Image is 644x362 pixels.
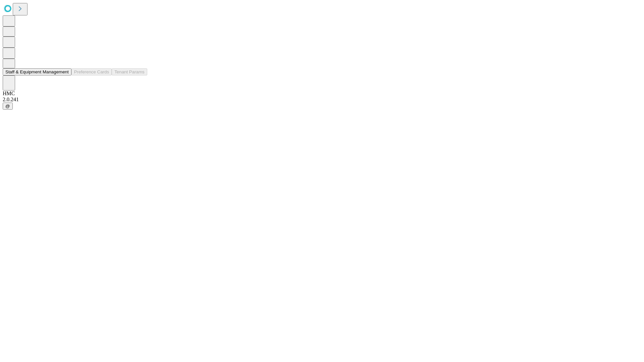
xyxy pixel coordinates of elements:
[3,103,13,110] button: @
[112,68,147,75] button: Tenant Params
[3,90,641,97] div: HMC
[3,68,71,75] button: Staff & Equipment Management
[3,97,641,103] div: 2.0.241
[71,68,112,75] button: Preference Cards
[5,104,10,109] span: @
